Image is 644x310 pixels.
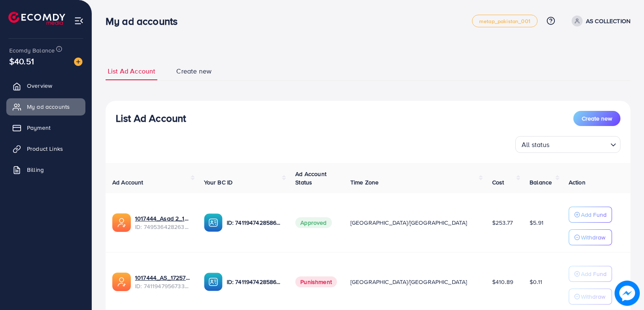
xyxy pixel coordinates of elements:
span: Action [569,178,586,187]
img: logo [8,12,65,25]
p: ID: 7411947428586192913 [227,218,282,228]
button: Add Fund [569,207,612,223]
span: ID: 7495364282637893649 [135,223,191,231]
span: Ad Account Status [295,170,326,187]
p: Withdraw [581,292,605,302]
span: Overview [27,81,52,90]
input: Search for option [552,137,607,151]
span: $5.91 [530,218,543,227]
p: Add Fund [581,269,607,279]
a: Billing [6,161,85,178]
button: Withdraw [569,289,612,305]
span: All status [520,139,551,151]
img: ic-ba-acc.ded83a64.svg [204,213,223,232]
span: Create new [582,114,612,123]
div: <span class='underline'>1017444_AS_1725728637638</span></br>7411947956733263888 [135,273,191,291]
span: Approved [295,217,331,228]
span: $0.11 [530,278,542,286]
h3: List Ad Account [116,112,186,124]
a: 1017444_Asad 2_1745150507456 [135,214,191,223]
a: Payment [6,119,85,136]
span: Time Zone [350,178,379,187]
a: My ad accounts [6,98,85,115]
img: ic-ads-acc.e4c84228.svg [112,213,131,232]
a: Overview [6,77,85,94]
p: Withdraw [581,232,605,242]
a: AS COLLECTION [568,16,631,26]
span: Billing [27,166,44,174]
p: AS COLLECTION [586,16,631,26]
a: Product Links [6,140,85,157]
span: My ad accounts [27,102,70,111]
span: metap_pakistan_001 [479,18,530,24]
a: metap_pakistan_001 [472,15,538,27]
span: [GEOGRAPHIC_DATA]/[GEOGRAPHIC_DATA] [350,278,467,286]
span: Create new [176,66,212,76]
span: ID: 7411947956733263888 [135,282,191,290]
img: ic-ba-acc.ded83a64.svg [204,273,223,291]
span: Payment [27,123,50,132]
span: [GEOGRAPHIC_DATA]/[GEOGRAPHIC_DATA] [350,218,467,227]
span: Product Links [27,144,63,153]
a: 1017444_AS_1725728637638 [135,273,191,282]
button: Create new [573,111,620,126]
img: image [74,58,82,66]
img: image [615,281,640,306]
span: Ecomdy Balance [9,46,55,55]
p: Add Fund [581,210,607,220]
div: <span class='underline'>1017444_Asad 2_1745150507456</span></br>7495364282637893649 [135,214,191,231]
span: Ad Account [112,178,143,187]
h3: My ad accounts [106,15,184,27]
span: Punishment [295,276,337,287]
button: Add Fund [569,266,612,282]
span: Balance [530,178,552,187]
p: ID: 7411947428586192913 [227,277,282,287]
span: List Ad Account [108,66,155,76]
div: Search for option [515,136,620,153]
span: Cost [492,178,504,187]
button: Withdraw [569,229,612,245]
img: menu [74,16,84,26]
span: Your BC ID [204,178,233,187]
span: $253.77 [492,218,513,227]
span: $40.51 [9,55,34,67]
span: $410.89 [492,278,513,286]
img: ic-ads-acc.e4c84228.svg [112,273,131,291]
